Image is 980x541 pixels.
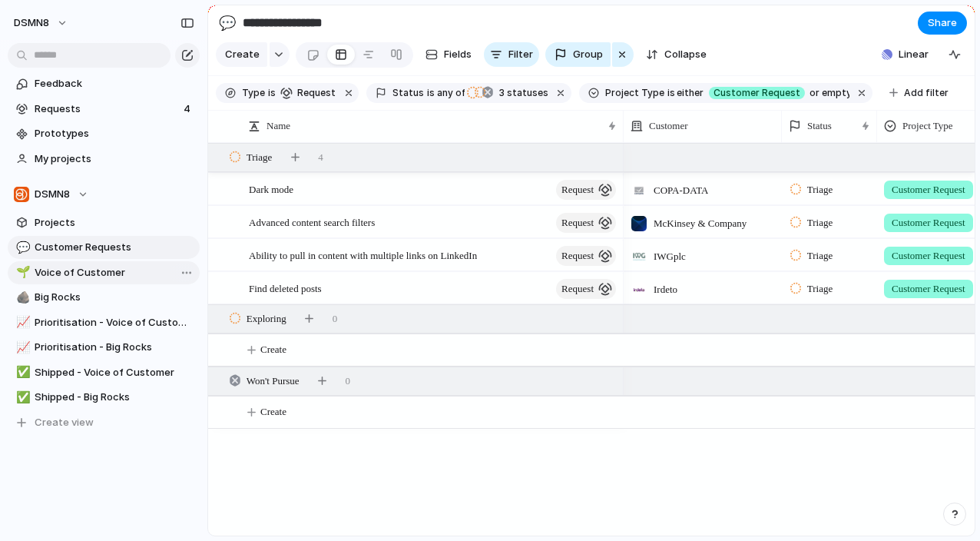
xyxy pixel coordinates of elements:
[605,86,664,100] span: Project Type
[35,415,94,430] span: Create view
[249,279,322,297] span: Find deleted posts
[247,150,272,165] span: Triage
[556,213,616,233] button: request
[807,215,833,231] span: Triage
[265,85,279,101] button: is
[706,85,853,101] button: Customer Requestor empty
[35,340,194,355] span: Prioritisation - Big Rocks
[16,239,27,257] div: 💬
[466,85,551,101] button: 3 statuses
[876,43,935,66] button: Linear
[8,311,200,334] a: 📈Prioritisation - Voice of Customer
[902,118,953,134] span: Project Type
[35,215,194,231] span: Projects
[435,86,465,100] span: any of
[8,336,200,359] a: 📈Prioritisation - Big Rocks
[225,47,260,62] span: Create
[293,86,336,100] span: request
[215,11,240,35] button: 💬
[640,42,713,67] button: Collapse
[654,282,677,297] span: Irdeto
[14,15,49,31] span: DSMN8
[8,98,200,121] a: Requests4
[249,246,477,264] span: Ability to pull in content with multiple links on LinkedIn
[242,86,265,100] span: Type
[654,249,686,264] span: IWGplc
[880,82,958,104] button: Add filter
[8,183,200,206] button: DSMN8
[8,148,200,171] a: My projects
[16,289,27,307] div: 🪨
[8,361,200,384] a: ✅Shipped - Voice of Customer
[267,118,290,134] span: Name
[561,278,594,300] span: request
[561,245,594,267] span: request
[35,365,194,380] span: Shipped - Voice of Customer
[14,265,29,280] button: 🌱
[260,342,286,357] span: Create
[892,281,965,297] span: Customer Request
[928,15,957,31] span: Share
[16,264,27,281] div: 🌱
[545,42,611,67] button: Group
[508,47,533,62] span: Filter
[8,236,200,259] a: 💬Customer Requests
[35,151,194,167] span: My projects
[675,86,705,100] span: either
[649,118,688,134] span: Customer
[392,86,424,100] span: Status
[35,265,194,280] span: Voice of Customer
[16,363,27,381] div: ✅
[556,279,616,299] button: request
[35,390,194,405] span: Shipped - Big Rocks
[807,86,849,100] span: or empty
[14,365,29,380] button: ✅
[807,281,833,297] span: Triage
[807,182,833,197] span: Triage
[184,101,194,117] span: 4
[14,290,29,305] button: 🪨
[35,290,194,305] span: Big Rocks
[556,246,616,266] button: request
[667,86,675,100] span: is
[556,180,616,200] button: request
[14,240,29,255] button: 💬
[14,340,29,355] button: 📈
[8,261,200,284] a: 🌱Voice of Customer
[807,118,832,134] span: Status
[573,47,603,62] span: Group
[35,126,194,141] span: Prototypes
[419,42,478,67] button: Fields
[424,85,468,101] button: isany of
[664,85,708,101] button: iseither
[35,76,194,91] span: Feedback
[807,248,833,264] span: Triage
[35,240,194,255] span: Customer Requests
[35,101,179,117] span: Requests
[495,86,548,100] span: statuses
[247,311,286,327] span: Exploring
[14,315,29,330] button: 📈
[904,86,949,100] span: Add filter
[495,87,507,98] span: 3
[713,86,800,100] span: Customer Request
[35,315,194,330] span: Prioritisation - Voice of Customer
[35,187,70,202] span: DSMN8
[8,122,200,145] a: Prototypes
[899,47,929,62] span: Linear
[260,404,286,420] span: Create
[346,373,351,389] span: 0
[8,286,200,309] div: 🪨Big Rocks
[333,311,338,327] span: 0
[8,386,200,409] a: ✅Shipped - Big Rocks
[561,179,594,201] span: request
[219,12,236,33] div: 💬
[249,180,293,197] span: Dark mode
[249,213,375,231] span: Advanced content search filters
